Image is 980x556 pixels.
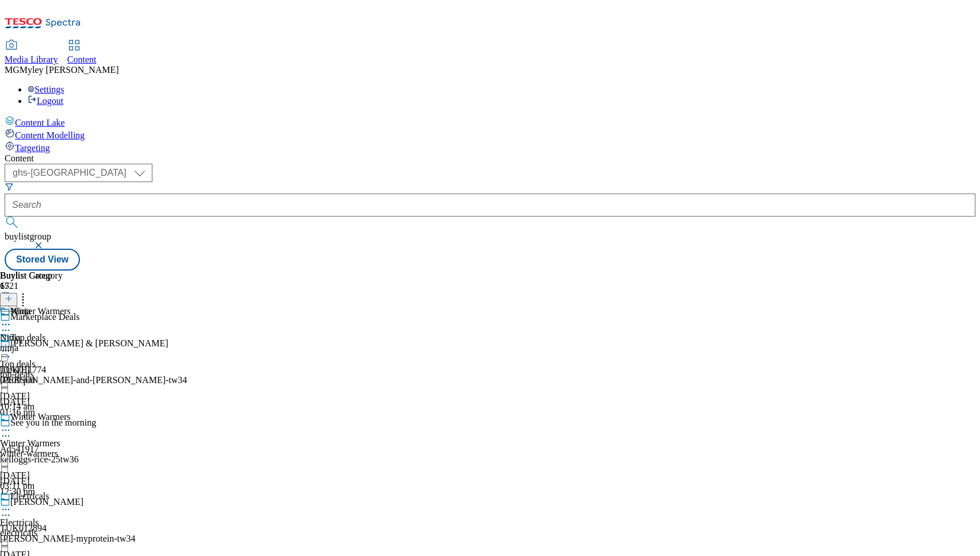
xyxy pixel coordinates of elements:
[5,153,975,164] div: Content
[10,491,49,501] div: Electricals
[67,41,97,65] a: Content
[5,231,51,241] span: buylistgroup
[5,194,975,217] input: Search
[5,55,58,64] span: Media Library
[5,115,975,128] a: Content Lake
[20,65,119,75] span: Myley [PERSON_NAME]
[5,182,14,191] svg: Search Filters
[15,143,50,153] span: Targeting
[5,249,80,271] button: Stored View
[67,55,97,64] span: Content
[15,118,65,128] span: Content Lake
[10,412,71,422] div: Winter Warmers
[15,130,85,140] span: Content Modelling
[5,41,58,65] a: Media Library
[28,96,63,106] a: Logout
[5,65,20,75] span: MG
[5,128,975,141] a: Content Modelling
[5,141,975,153] a: Targeting
[28,84,64,94] a: Settings
[10,306,31,316] div: Ninja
